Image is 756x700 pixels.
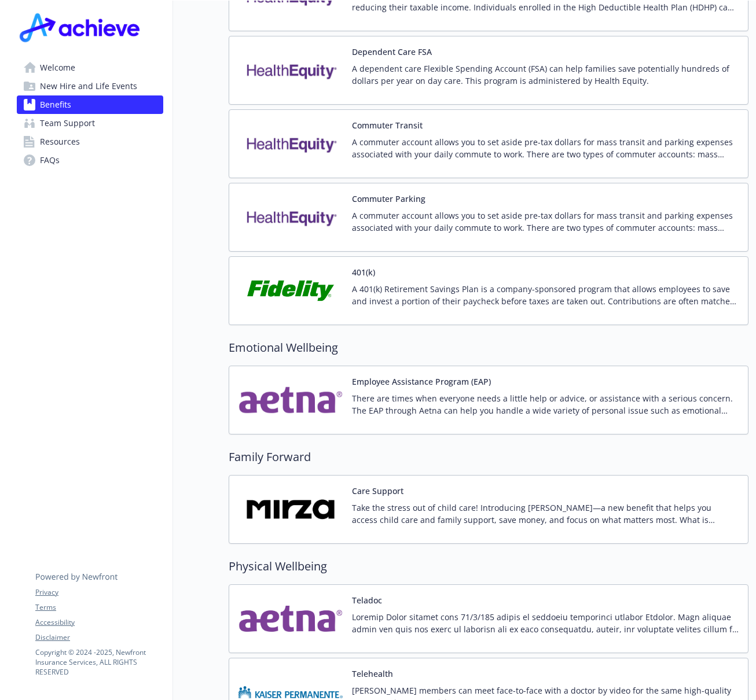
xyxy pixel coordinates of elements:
span: FAQs [40,151,60,170]
h2: Physical Wellbeing [229,558,748,575]
span: Benefits [40,95,71,114]
a: FAQs [17,151,163,170]
span: Welcome [40,58,75,77]
p: Loremip Dolor sitamet cons 71/3/185 adipis el seddoeiu temporinci utlabor Etdolor. Magn aliquae a... [352,611,739,635]
h2: Emotional Wellbeing [229,339,748,356]
p: A dependent care Flexible Spending Account (FSA) can help families save potentially hundreds of d... [352,62,739,87]
span: New Hire and Life Events [40,77,137,95]
a: Privacy [35,587,163,598]
span: Team Support [40,114,95,132]
button: Commuter Parking [352,193,425,205]
button: Telehealth [352,668,393,680]
button: Teladoc [352,594,382,606]
p: A commuter account allows you to set aside pre-tax dollars for mass transit and parking expenses ... [352,209,739,234]
h2: Family Forward [229,448,748,466]
a: Welcome [17,58,163,77]
p: Take the stress out of child care! Introducing [PERSON_NAME]—a new benefit that helps you access ... [352,502,739,526]
button: Dependent Care FSA [352,46,432,58]
a: Terms [35,602,163,613]
span: Resources [40,132,80,151]
a: New Hire and Life Events [17,77,163,95]
img: HeyMirza, Inc. carrier logo [238,485,343,534]
button: 401(k) [352,266,375,278]
a: Team Support [17,114,163,132]
button: Commuter Transit [352,119,423,131]
a: Resources [17,132,163,151]
button: Employee Assistance Program (EAP) [352,375,491,388]
img: Fidelity Investments carrier logo [238,266,343,315]
a: Benefits [17,95,163,114]
p: A commuter account allows you to set aside pre-tax dollars for mass transit and parking expenses ... [352,136,739,160]
img: Health Equity carrier logo [238,46,343,95]
p: There are times when everyone needs a little help or advice, or assistance with a serious concern... [352,392,739,417]
img: Aetna Inc carrier logo [238,594,343,643]
a: Accessibility [35,617,163,628]
img: Health Equity carrier logo [238,193,343,242]
img: Health Equity carrier logo [238,119,343,168]
p: A 401(k) Retirement Savings Plan is a company-sponsored program that allows employees to save and... [352,283,739,307]
img: Aetna Inc carrier logo [238,375,343,425]
button: Care Support [352,485,403,497]
a: Disclaimer [35,632,163,643]
p: Copyright © 2024 - 2025 , Newfront Insurance Services, ALL RIGHTS RESERVED [35,647,163,677]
